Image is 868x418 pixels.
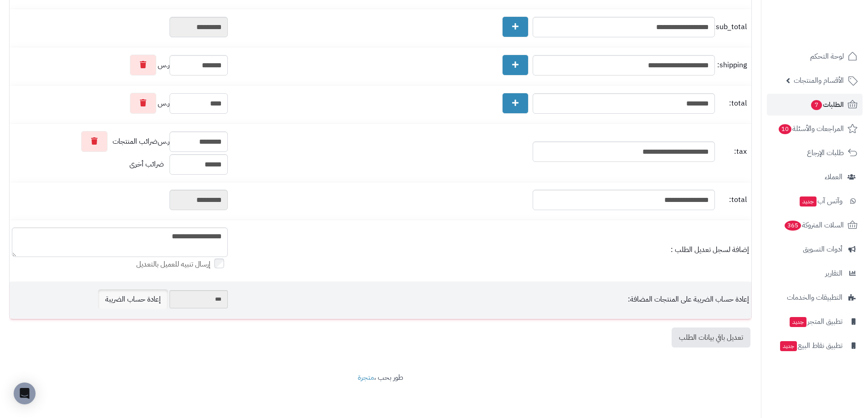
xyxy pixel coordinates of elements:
span: ضرائب أخرى [129,159,164,170]
div: إعادة حساب الضريبة على المنتجات المضافة: [232,294,749,305]
span: تطبيق المتجر [789,315,842,328]
span: shipping: [717,60,747,71]
span: 365 [785,221,801,231]
a: التطبيقات والخدمات [767,287,863,308]
a: متجرة [358,372,374,383]
a: أدوات التسويق [767,238,863,260]
a: المراجعات والأسئلة10 [767,118,863,140]
span: الأقسام والمنتجات [794,74,844,87]
div: ر.س [12,131,228,152]
span: لوحة التحكم [810,50,844,63]
span: جديد [790,317,806,327]
a: تطبيق المتجرجديد [767,311,863,332]
span: طلبات الإرجاع [807,146,844,159]
span: التطبيقات والخدمات [787,291,842,304]
span: المراجعات والأسئلة [778,122,844,135]
span: total: [717,195,747,205]
a: طلبات الإرجاع [767,142,863,164]
span: 10 [779,124,791,134]
span: أدوات التسويق [803,243,842,256]
a: التقارير [767,262,863,284]
span: تطبيق نقاط البيع [779,339,842,352]
a: وآتس آبجديد [767,190,863,212]
a: الطلبات7 [767,94,863,116]
input: إرسال تنبيه للعميل بالتعديل [214,258,224,268]
div: ر.س [12,55,228,76]
span: السلات المتروكة [784,219,844,232]
span: total: [717,98,747,109]
span: ضرائب المنتجات [113,136,158,147]
span: الطلبات [810,98,844,111]
a: إعادة حساب الضريبة [98,289,168,309]
span: tax: [717,146,747,157]
a: تطبيق نقاط البيعجديد [767,335,863,357]
span: العملاء [825,171,842,183]
span: التقارير [825,267,842,280]
a: لوحة التحكم [767,45,863,67]
div: Open Intercom Messenger [14,383,36,404]
span: جديد [800,196,817,206]
a: العملاء [767,166,863,188]
span: 7 [811,100,822,110]
div: إضافة لسجل تعديل الطلب : [232,245,749,255]
div: ر.س [12,93,228,114]
span: وآتس آب [799,195,842,207]
label: إرسال تنبيه للعميل بالتعديل [136,259,228,270]
span: جديد [780,341,797,351]
a: السلات المتروكة365 [767,214,863,236]
span: sub_total: [717,22,747,32]
a: تعديل باقي بيانات الطلب [672,327,750,347]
